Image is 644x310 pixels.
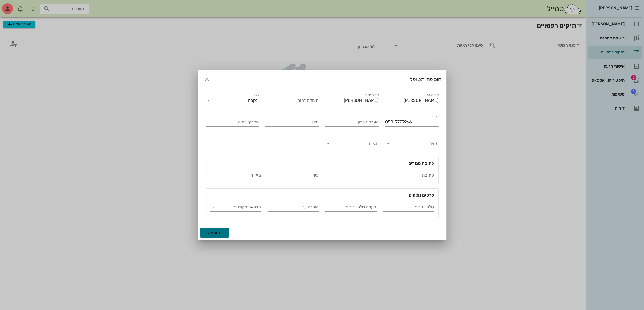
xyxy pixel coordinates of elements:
[364,93,379,97] label: שם משפחה
[206,157,438,167] div: כתובת מגורים
[325,139,379,148] div: תגיות
[427,93,439,97] label: שם פרטי
[206,189,438,198] div: פרטים נוספים
[206,96,259,105] div: מגדרנקבה
[200,228,229,238] button: הוספה
[431,114,438,119] label: טלפון
[252,93,259,97] label: מגדר
[385,139,439,148] div: מחירון
[198,70,446,89] div: הוספת מטופל
[248,98,258,103] div: נקבה
[208,231,221,235] span: הוספה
